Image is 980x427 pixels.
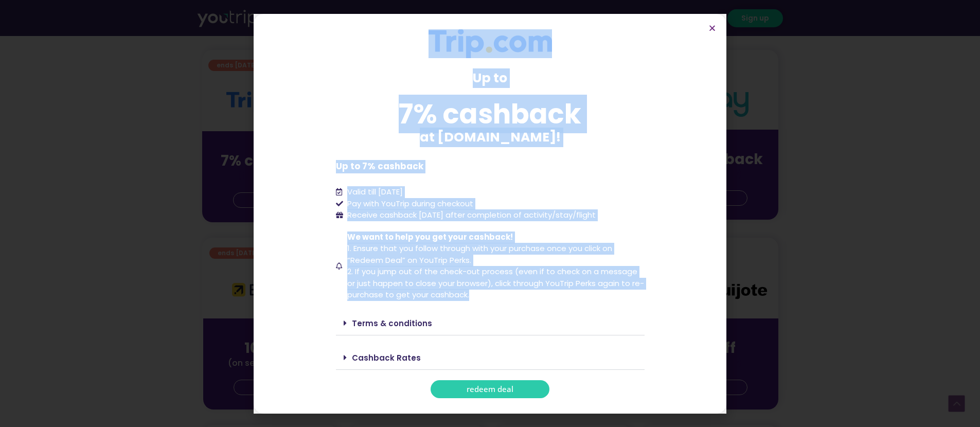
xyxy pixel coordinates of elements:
[336,346,645,370] div: Cashback Rates
[708,24,716,32] a: Close
[336,311,645,335] div: Terms & conditions
[352,318,432,329] a: Terms & conditions
[336,68,645,88] p: Up to
[347,232,513,242] span: We want to help you get your cashback!
[347,266,644,300] span: 2. If you jump out of the check-out process (even if to check on a message or just happen to clos...
[347,243,612,265] span: 1. Ensure that you follow through with your purchase once you click on “Redeem Deal” on YouTrip P...
[336,100,645,128] div: 7% cashback
[352,352,421,363] a: Cashback Rates
[345,198,473,210] span: Pay with YouTrip during checkout
[347,186,403,197] span: Valid till [DATE]
[347,209,596,220] span: Receive cashback [DATE] after completion of activity/stay/flight
[336,128,645,147] p: at [DOMAIN_NAME]!
[467,385,513,393] span: redeem deal
[336,160,423,172] b: Up to 7% cashback
[431,380,549,398] a: redeem deal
